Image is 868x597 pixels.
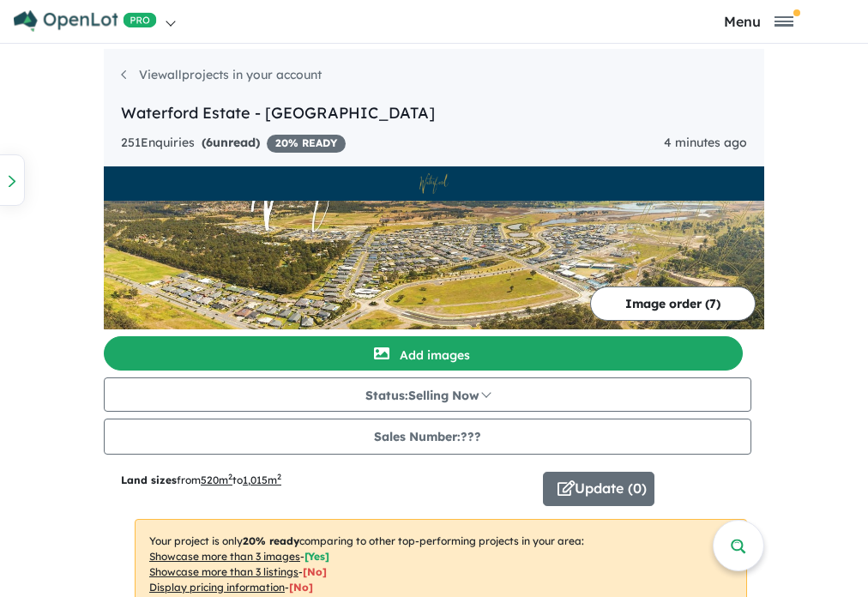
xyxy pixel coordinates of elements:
u: Showcase more than 3 images [149,550,300,563]
p: from [121,472,530,489]
sup: 2 [228,472,232,481]
u: 520 m [201,473,232,486]
span: 20 % READY [267,135,346,153]
button: Status:Selling Now [104,377,751,412]
sup: 2 [277,472,281,481]
button: Update (0) [543,472,654,506]
span: [ No ] [303,565,327,578]
u: Showcase more than 3 listings [149,565,298,578]
div: 4 minutes ago [664,133,747,154]
img: Waterford Estate - Chisholm [104,201,764,329]
img: Waterford Estate - Chisholm Logo [111,173,757,194]
b: 20 % ready [243,534,299,547]
b: Land sizes [121,473,177,486]
button: Image order (7) [590,286,756,321]
a: Waterford Estate - [GEOGRAPHIC_DATA] [121,103,435,123]
span: [ Yes ] [304,550,329,563]
button: Sales Number:??? [104,419,751,455]
a: Waterford Estate - Chisholm LogoWaterford Estate - Chisholm [104,166,764,329]
span: [ No ] [289,581,313,594]
u: Display pricing information [149,581,285,594]
span: 6 [206,135,213,150]
div: 251 Enquir ies [121,133,346,154]
button: Add images [104,336,743,371]
strong: ( unread) [202,135,260,150]
span: to [232,473,281,486]
img: Openlot PRO Logo White [14,10,157,32]
u: 1,015 m [243,473,281,486]
button: Toggle navigation [654,13,865,29]
a: Viewallprojects in your account [121,67,322,82]
nav: breadcrumb [121,66,747,101]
